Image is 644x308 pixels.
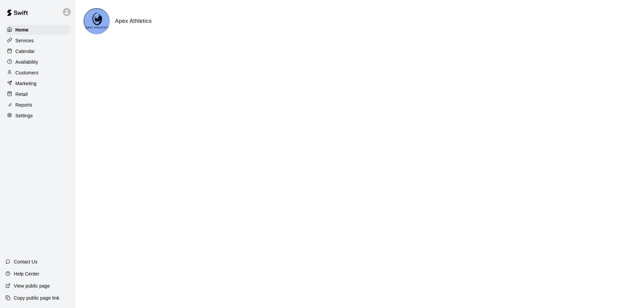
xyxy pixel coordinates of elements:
p: Contact Us [14,258,38,265]
a: Marketing [5,78,70,88]
h6: Apex Athletics [115,17,152,25]
a: Home [5,25,70,35]
p: Marketing [15,80,37,87]
p: Retail [15,91,28,98]
a: Availability [5,57,70,67]
p: View public page [14,283,50,289]
p: Help Center [14,270,39,277]
a: Services [5,36,70,46]
p: Home [15,26,29,33]
p: Settings [15,112,33,119]
p: Availability [15,59,38,65]
p: Copy public page link [14,295,59,301]
p: Services [15,37,34,44]
a: Settings [5,111,70,121]
p: Calendar [15,48,35,55]
a: Calendar [5,46,70,56]
img: Apex Athletics logo [85,9,110,34]
p: Reports [15,102,32,108]
a: Retail [5,89,70,99]
a: Customers [5,68,70,78]
a: Reports [5,100,70,110]
p: Customers [15,69,39,76]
